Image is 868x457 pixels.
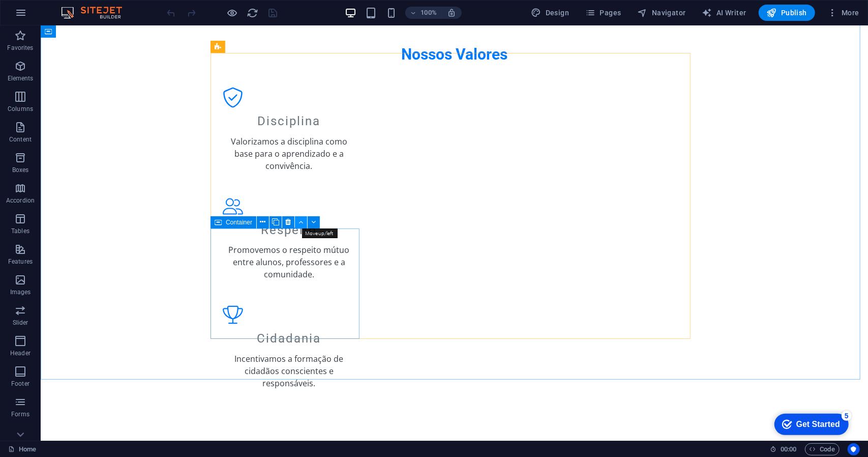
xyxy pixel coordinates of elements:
[767,8,807,18] span: Publish
[702,8,746,18] span: AI Writer
[447,8,456,17] i: On resize automatically adjust zoom level to fit chosen device.
[421,7,437,19] h6: 100%
[7,44,33,52] p: Favorites
[6,196,35,205] p: Accordion
[531,8,570,18] span: Design
[247,7,259,19] button: reload
[527,5,574,21] div: Design (Ctrl+Alt+Y)
[10,349,31,357] p: Header
[638,8,686,18] span: Navigator
[8,105,33,113] p: Columns
[30,11,74,20] div: Get Started
[759,5,815,21] button: Publish
[8,443,36,455] a: Click to cancel selection. Double-click to open Pages
[405,7,441,19] button: 100%
[788,445,789,453] span: :
[8,74,34,82] p: Elements
[634,5,690,21] button: Navigator
[581,5,625,21] button: Pages
[11,410,29,418] p: Forms
[585,8,621,18] span: Pages
[226,7,238,19] button: Click here to leave preview mode and continue editing
[11,227,29,235] p: Tables
[226,219,252,225] span: Container
[13,319,28,327] p: Slider
[247,7,259,19] i: Reload page
[10,288,31,296] p: Images
[805,443,840,455] button: Code
[302,228,338,238] mark: Move up/left
[75,2,85,12] div: 5
[848,443,860,455] button: Usercentrics
[58,7,135,19] img: Editor Logo
[527,5,574,21] button: Design
[8,258,33,266] p: Features
[11,380,29,388] p: Footer
[698,5,751,21] button: AI Writer
[770,443,797,455] h6: Session time
[12,166,29,174] p: Boxes
[9,135,32,144] p: Content
[781,443,796,455] span: 00 00
[823,5,863,21] button: More
[810,443,835,455] span: Code
[827,8,859,18] span: More
[8,5,82,26] div: Get Started 5 items remaining, 0% complete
